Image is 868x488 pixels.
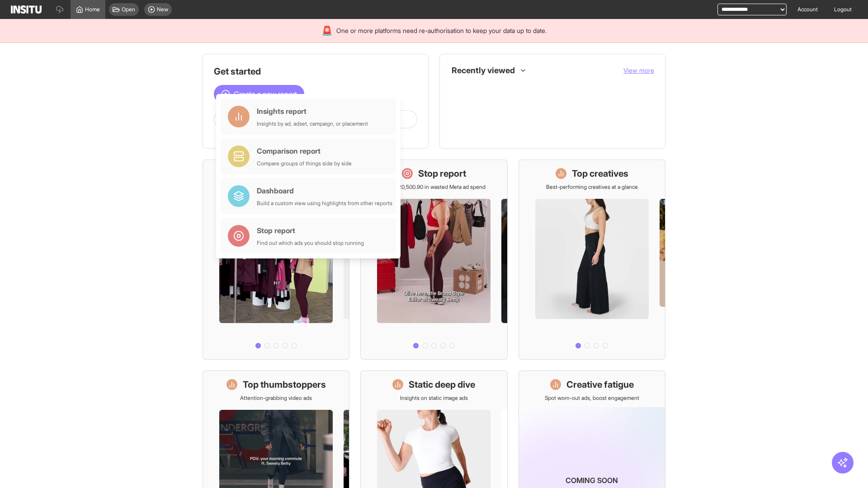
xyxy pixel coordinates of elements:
p: Insights on static image ads [400,394,468,402]
a: Top creativesBest-performing creatives at a glance [519,160,665,360]
span: One or more platforms need re-authorisation to keep your data up to date. [336,26,547,35]
p: Best-performing creatives at a glance [546,183,638,191]
img: Logo [11,5,42,14]
div: Find out which ads you should stop running [257,239,364,247]
p: Save £20,500.90 in wasted Meta ad spend [382,183,486,191]
span: New [157,6,168,13]
button: View more [623,66,654,75]
div: Insights report [257,106,368,117]
h1: Top creatives [572,167,628,180]
div: Dashboard [257,185,392,196]
span: Open [122,6,135,13]
p: Attention-grabbing video ads [240,394,312,402]
h1: Get started [214,65,417,78]
div: Compare groups of things side by side [257,160,352,167]
div: Insights by ad, adset, campaign, or placement [257,120,368,127]
span: Create a new report [234,89,297,99]
h1: Stop report [418,167,466,180]
button: Create a new report [214,85,304,103]
div: Comparison report [257,145,352,156]
div: Build a custom view using highlights from other reports [257,200,392,207]
h1: Static deep dive [409,378,475,391]
span: View more [623,66,654,74]
span: Home [85,6,100,13]
h1: Top thumbstoppers [243,378,326,391]
a: What's live nowSee all active ads instantly [203,160,349,360]
div: 🚨 [321,24,333,37]
a: Stop reportSave £20,500.90 in wasted Meta ad spend [360,160,507,360]
div: Stop report [257,225,364,236]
